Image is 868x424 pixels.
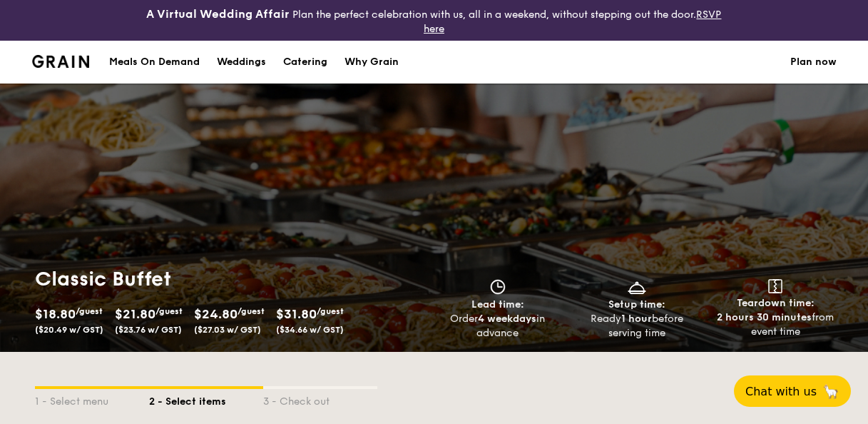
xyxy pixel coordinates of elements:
[734,375,851,407] button: Chat with us🦙
[276,325,344,335] span: ($34.66 w/ GST)
[35,325,103,335] span: ($20.49 w/ GST)
[149,389,263,409] div: 2 - Select items
[263,389,377,409] div: 3 - Check out
[109,41,200,84] div: Meals On Demand
[194,306,238,322] span: $24.80
[35,266,429,292] h1: Classic Buffet
[336,41,407,84] a: Why Grain
[208,41,275,84] a: Weddings
[487,279,509,295] img: icon-clock.2db775ea.svg
[194,325,261,335] span: ($27.03 w/ GST)
[275,41,336,84] a: Catering
[790,41,837,84] a: Plan now
[621,313,652,325] strong: 1 hour
[344,41,399,84] div: Why Grain
[737,297,815,309] span: Teardown time:
[76,306,103,316] span: /guest
[283,41,327,84] div: Catering
[573,312,700,340] div: Ready before serving time
[115,306,155,322] span: $21.80
[471,298,524,311] span: Lead time:
[35,306,76,322] span: $18.80
[145,6,723,35] div: Plan the perfect celebration with us, all in a weekend, without stepping out the door.
[822,383,839,400] span: 🦙
[238,306,265,316] span: /guest
[217,41,266,84] div: Weddings
[434,312,562,340] div: Order in advance
[478,313,536,325] strong: 4 weekdays
[155,306,183,316] span: /guest
[626,279,648,295] img: icon-dish.430c3a2e.svg
[717,311,812,323] strong: 2 hours 30 minutes
[35,389,149,409] div: 1 - Select menu
[768,279,782,293] img: icon-teardown.65201eee.svg
[317,306,344,316] span: /guest
[745,385,817,398] span: Chat with us
[32,55,90,68] a: Logotype
[115,325,182,335] span: ($23.76 w/ GST)
[608,298,665,311] span: Setup time:
[101,41,208,84] a: Meals On Demand
[146,6,290,23] h4: A Virtual Wedding Affair
[276,306,317,322] span: $31.80
[32,55,90,68] img: Grain
[712,311,839,339] div: from event time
